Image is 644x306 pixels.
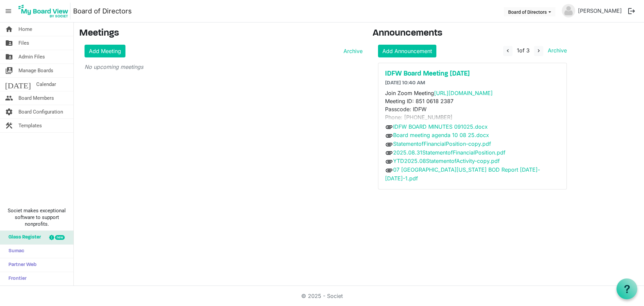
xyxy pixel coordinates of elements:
a: 2025.08.31StatementofFinancialPosition.pdf [393,149,505,156]
span: Glass Register [5,231,41,244]
span: Frontier [5,272,26,286]
span: Manage Boards [18,64,53,77]
a: © 2025 - Societ [301,293,343,299]
span: attachment [385,149,393,157]
a: IDFW BOARD MINUTES 091025.docx [393,123,488,130]
span: attachment [385,140,393,148]
span: navigate_before [505,48,511,54]
span: Templates [18,119,42,132]
a: Board of Directors [73,4,132,18]
span: Calendar [36,78,56,91]
span: Board Members [18,91,54,105]
h3: Meetings [79,28,363,39]
span: attachment [385,132,393,140]
a: [URL][DOMAIN_NAME] [434,90,493,96]
span: folder_shared [5,36,13,50]
div: new [55,235,65,240]
p: No upcoming meetings [85,63,363,71]
button: navigate_before [503,46,513,56]
span: Sumac [5,245,24,258]
h3: Announcements [373,28,572,39]
span: menu [2,5,15,17]
span: Join Zoom Meeting Meeting ID: 851 0618 2387 Passcode: IDFW Phone: [PHONE_NUMBER] [385,90,493,121]
button: Board of Directors dropdownbutton [504,7,555,16]
span: switch_account [5,64,13,77]
a: Add Meeting [85,45,125,57]
button: navigate_next [534,46,543,56]
a: Archive [545,47,567,54]
span: 1 [517,47,519,54]
span: Partner Web [5,258,37,272]
img: no-profile-picture.svg [562,4,575,17]
a: Board meeting agenda 10 08 25.docx [393,132,489,138]
img: My Board View Logo [16,3,70,19]
span: people [5,91,13,105]
span: of 3 [517,47,530,54]
span: settings [5,105,13,119]
span: [DATE] [5,78,31,91]
span: attachment [385,166,393,174]
span: Board Configuration [18,105,63,119]
span: home [5,23,13,36]
a: My Board View Logo [16,3,73,19]
span: navigate_next [536,48,542,54]
span: Admin Files [18,50,45,63]
span: attachment [385,123,393,131]
span: construction [5,119,13,132]
span: folder_shared [5,50,13,63]
a: Add Announcement [378,45,436,57]
a: IDFW Board Meeting [DATE] [385,70,560,78]
a: 07 [GEOGRAPHIC_DATA][US_STATE] BOD Report [DATE]-[DATE]-1.pdf [385,166,540,182]
span: attachment [385,158,393,166]
span: [DATE] 10:40 AM [385,80,425,86]
button: logout [625,4,639,18]
span: Home [18,23,32,36]
span: Societ makes exceptional software to support nonprofits. [3,207,70,227]
a: StatementofFinancialPosition-copy.pdf [393,140,491,147]
a: YTD2025.08StatementofActivity-copy.pdf [393,158,500,164]
a: Archive [341,47,363,55]
a: [PERSON_NAME] [575,4,625,17]
span: Files [18,36,29,50]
